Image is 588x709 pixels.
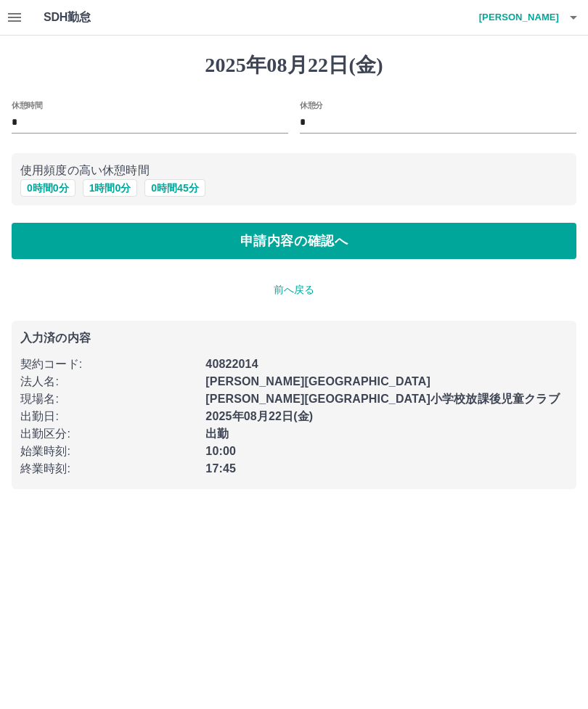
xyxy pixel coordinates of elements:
[12,99,42,110] label: 休憩時間
[205,410,313,422] b: 2025年08月22日(金)
[144,179,205,197] button: 0時間45分
[205,375,430,388] b: [PERSON_NAME][GEOGRAPHIC_DATA]
[300,99,323,110] label: 休憩分
[205,358,258,370] b: 40822014
[20,460,197,478] p: 終業時刻 :
[20,443,197,460] p: 始業時刻 :
[205,462,236,475] b: 17:45
[20,425,197,443] p: 出勤区分 :
[20,356,197,373] p: 契約コード :
[12,53,576,78] h1: 2025年08月22日(金)
[20,179,75,197] button: 0時間0分
[20,162,568,179] p: 使用頻度の高い休憩時間
[83,179,138,197] button: 1時間0分
[205,427,229,440] b: 出勤
[205,393,559,405] b: [PERSON_NAME][GEOGRAPHIC_DATA]小学校放課後児童クラブ
[12,223,576,259] button: 申請内容の確認へ
[12,282,576,298] p: 前へ戻る
[20,390,197,408] p: 現場名 :
[20,408,197,425] p: 出勤日 :
[20,332,568,344] p: 入力済の内容
[20,373,197,390] p: 法人名 :
[205,445,236,457] b: 10:00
